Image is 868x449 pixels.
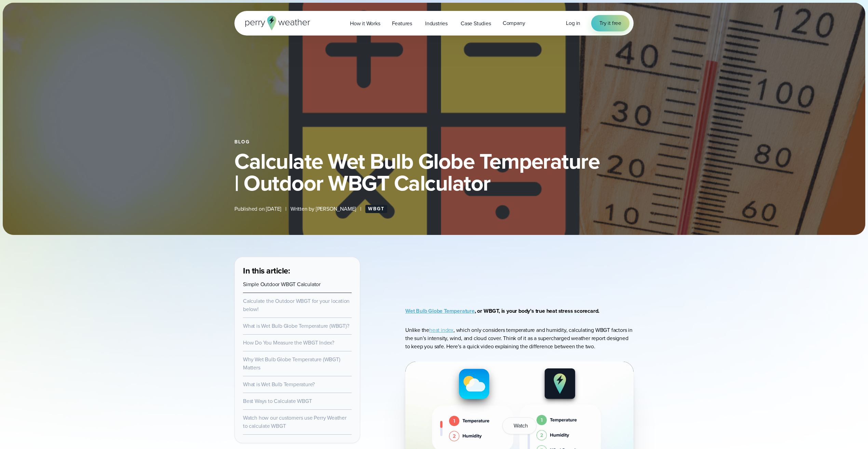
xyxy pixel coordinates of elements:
a: Log in [566,19,580,27]
span: Try it free [599,19,621,27]
iframe: WBGT Explained: Listen as we break down all you need to know about WBGT Video [425,257,613,285]
a: Case Studies [455,16,497,30]
a: How Do You Measure the WBGT Index? [243,339,334,347]
h1: Calculate Wet Bulb Globe Temperature | Outdoor WBGT Calculator [234,150,634,194]
strong: , or WBGT, is your body’s true heat stress scorecard. [405,307,599,315]
a: What is Wet Bulb Temperature? [243,380,315,388]
span: Watch [514,422,528,430]
a: Try it free [591,15,629,31]
span: Published on [DATE] [234,205,281,213]
span: Company [503,19,525,27]
span: Written by [PERSON_NAME] [290,205,356,213]
a: Why Wet Bulb Globe Temperature (WBGT) Matters [243,355,340,371]
h3: In this article: [243,265,352,276]
span: | [360,205,361,213]
a: What is Wet Bulb Globe Temperature (WBGT)? [243,322,349,330]
a: Simple Outdoor WBGT Calculator [243,280,321,288]
a: WBGT [365,205,387,213]
p: Unlike the , which only considers temperature and humidity, calculating WBGT factors in the sun’s... [405,326,634,351]
a: Calculate the Outdoor WBGT for your location below! [243,297,350,313]
a: heat index [429,326,453,334]
a: How it Works [344,16,386,30]
span: Case Studies [461,19,491,28]
a: Best Ways to Calculate WBGT [243,397,312,405]
span: How it Works [350,19,380,28]
button: Watch [502,417,537,434]
a: Watch how our customers use Perry Weather to calculate WBGT [243,414,347,430]
span: Features [392,19,412,28]
span: Industries [425,19,448,28]
span: | [285,205,286,213]
a: Wet Bulb Globe Temperature [405,307,475,315]
div: Blog [234,139,634,145]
